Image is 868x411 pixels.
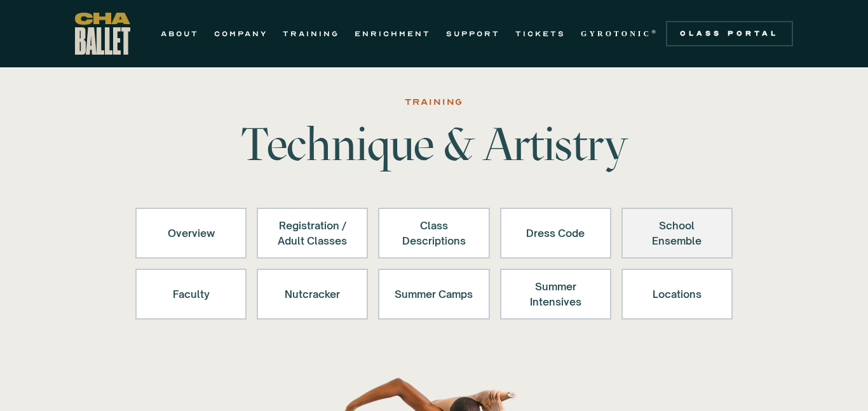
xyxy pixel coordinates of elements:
[75,13,130,55] a: home
[666,21,793,46] a: Class Portal
[674,29,785,39] div: Class Portal
[257,208,368,259] a: Registration /Adult Classes
[515,26,566,41] a: TICKETS
[395,218,473,248] div: Class Descriptions
[214,26,268,41] a: COMPANY
[152,279,230,309] div: Faculty
[257,269,368,320] a: Nutcracker
[152,218,230,248] div: Overview
[581,26,658,41] a: GYROTONIC®
[517,218,595,248] div: Dress Code
[135,269,247,320] a: Faculty
[405,95,463,110] div: Training
[161,26,199,41] a: ABOUT
[517,279,595,309] div: Summer Intensives
[446,26,500,41] a: SUPPORT
[621,269,733,320] a: Locations
[395,279,473,309] div: Summer Camps
[500,208,611,259] a: Dress Code
[355,26,431,41] a: ENRICHMENT
[581,29,651,38] strong: GYROTONIC
[283,26,339,41] a: TRAINING
[378,269,489,320] a: Summer Camps
[638,218,716,248] div: School Ensemble
[135,208,247,259] a: Overview
[638,279,716,309] div: Locations
[651,29,658,35] sup: ®
[273,279,351,309] div: Nutcracker
[621,208,733,259] a: School Ensemble
[273,218,351,248] div: Registration / Adult Classes
[500,269,611,320] a: Summer Intensives
[378,208,489,259] a: Class Descriptions
[236,121,632,167] h1: Technique & Artistry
